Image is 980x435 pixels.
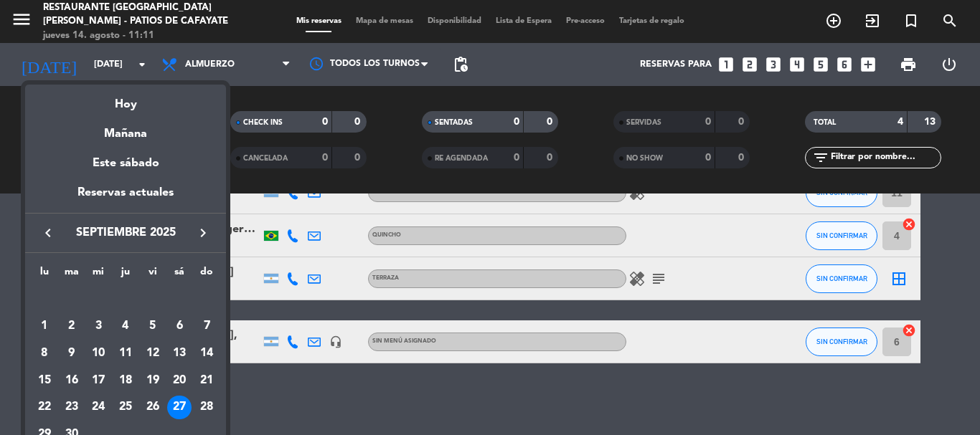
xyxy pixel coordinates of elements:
[31,394,58,421] td: 22 de septiembre de 2025
[86,368,110,393] div: 17
[113,396,138,420] div: 25
[113,341,138,365] div: 11
[86,396,110,420] div: 24
[167,368,192,393] div: 20
[58,394,85,421] td: 23 de septiembre de 2025
[139,340,166,367] td: 12 de septiembre de 2025
[193,340,220,367] td: 14 de septiembre de 2025
[167,341,192,365] div: 13
[32,314,57,338] div: 1
[85,264,112,286] th: miércoles
[85,367,112,394] td: 17 de septiembre de 2025
[31,264,58,286] th: lunes
[85,394,112,421] td: 24 de septiembre de 2025
[167,314,192,338] div: 6
[58,264,85,286] th: martes
[166,264,194,286] th: sábado
[60,368,84,393] div: 16
[141,396,165,420] div: 26
[190,224,216,242] button: keyboard_arrow_right
[139,264,166,286] th: viernes
[167,396,192,420] div: 27
[194,368,219,393] div: 21
[31,286,220,313] td: SEP.
[58,367,85,394] td: 16 de septiembre de 2025
[139,367,166,394] td: 19 de septiembre de 2025
[113,314,138,338] div: 4
[141,341,165,365] div: 12
[194,341,219,365] div: 14
[60,396,84,420] div: 23
[166,367,194,394] td: 20 de septiembre de 2025
[31,313,58,340] td: 1 de septiembre de 2025
[60,314,84,338] div: 2
[193,264,220,286] th: domingo
[85,313,112,340] td: 3 de septiembre de 2025
[194,224,212,242] i: keyboard_arrow_right
[86,341,110,365] div: 10
[58,340,85,367] td: 9 de septiembre de 2025
[39,224,57,242] i: keyboard_arrow_left
[112,340,139,367] td: 11 de septiembre de 2025
[139,313,166,340] td: 5 de septiembre de 2025
[60,341,84,365] div: 9
[194,314,219,338] div: 7
[194,396,219,420] div: 28
[193,367,220,394] td: 21 de septiembre de 2025
[31,367,58,394] td: 15 de septiembre de 2025
[166,340,194,367] td: 13 de septiembre de 2025
[58,313,85,340] td: 2 de septiembre de 2025
[25,85,226,114] div: Hoy
[31,340,58,367] td: 8 de septiembre de 2025
[139,394,166,421] td: 26 de septiembre de 2025
[113,368,138,393] div: 18
[32,341,57,365] div: 8
[32,396,57,420] div: 22
[25,143,226,183] div: Este sábado
[112,367,139,394] td: 18 de septiembre de 2025
[25,114,226,143] div: Mañana
[25,183,226,213] div: Reservas actuales
[193,313,220,340] td: 7 de septiembre de 2025
[85,340,112,367] td: 10 de septiembre de 2025
[141,314,165,338] div: 5
[166,394,194,421] td: 27 de septiembre de 2025
[86,314,110,338] div: 3
[112,313,139,340] td: 4 de septiembre de 2025
[193,394,220,421] td: 28 de septiembre de 2025
[112,264,139,286] th: jueves
[112,394,139,421] td: 25 de septiembre de 2025
[61,224,190,242] span: septiembre 2025
[141,368,165,393] div: 19
[32,368,57,393] div: 15
[166,313,194,340] td: 6 de septiembre de 2025
[35,224,61,242] button: keyboard_arrow_left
